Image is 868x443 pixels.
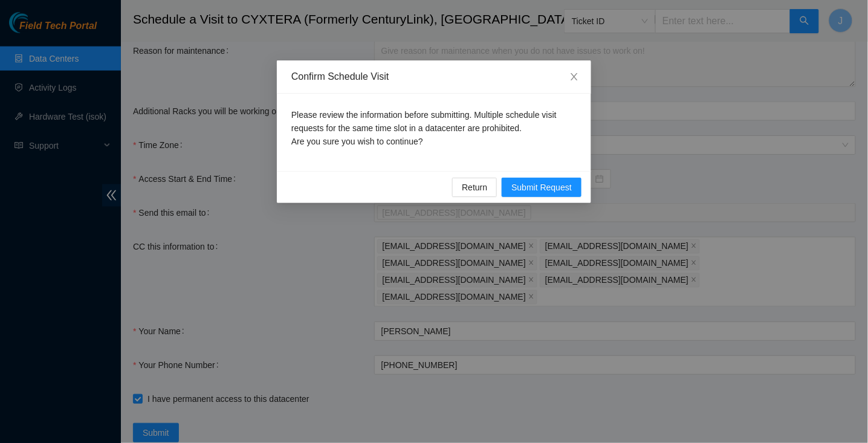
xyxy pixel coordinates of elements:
button: Close [557,60,591,94]
span: Submit Request [511,181,572,194]
span: Return [462,181,487,194]
p: Please review the information before submitting. Multiple schedule visit requests for the same ti... [291,108,577,148]
div: Confirm Schedule Visit [291,70,577,83]
button: Return [452,178,497,197]
span: close [569,72,579,82]
button: Submit Request [502,178,581,197]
